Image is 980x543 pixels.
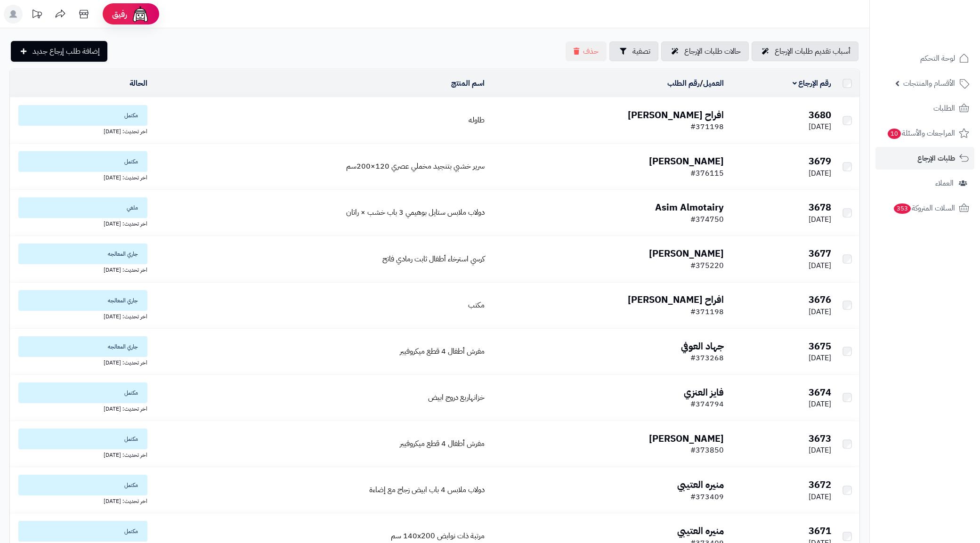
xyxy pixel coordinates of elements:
[935,177,954,190] span: العملاء
[14,264,147,274] div: اخر تحديث: [DATE]
[32,46,100,57] span: إضافة طلب إرجاع جديد
[809,524,831,538] b: 3671
[18,521,147,542] span: مكتمل
[18,336,147,357] span: جاري المعالجه
[14,218,147,228] div: اخر تحديث: [DATE]
[428,392,485,403] a: خزانهاربع دروج ابيض
[346,161,485,172] span: سرير خشبي بتنجيد مخملي عصري 120×200سم
[681,339,724,353] b: جهاد العوفي
[18,475,147,495] span: مكتمل
[690,398,724,410] span: #374794
[14,449,147,459] div: اخر تحديث: [DATE]
[655,200,724,214] b: Asim Almotairy
[14,403,147,413] div: اخر تحديث: [DATE]
[809,491,831,502] span: [DATE]
[400,438,485,449] a: مفرش أطفال 4 قطع ميكروفيبر
[690,121,724,132] span: #371198
[690,491,724,502] span: #373409
[649,154,724,168] b: [PERSON_NAME]
[888,129,901,139] span: 10
[690,352,724,364] span: #373268
[14,172,147,182] div: اخر تحديث: [DATE]
[809,121,831,132] span: [DATE]
[793,78,832,89] a: رقم الإرجاع
[875,197,974,219] a: السلات المتروكة353
[809,431,831,446] b: 3673
[131,5,150,24] img: ai-face.png
[488,70,728,97] td: /
[875,97,974,120] a: الطلبات
[809,292,831,307] b: 3676
[875,147,974,170] a: طلبات الإرجاع
[809,478,831,492] b: 3672
[809,260,831,271] span: [DATE]
[917,152,955,165] span: طلبات الإرجاع
[18,243,147,264] span: جاري المعالجه
[130,78,147,89] a: الحالة
[112,8,127,20] span: رفيق
[875,47,974,70] a: لوحة التحكم
[661,41,749,61] a: حالات طلبات الإرجاع
[11,41,107,62] a: إضافة طلب إرجاع جديد
[920,52,955,65] span: لوحة التحكم
[18,151,147,172] span: مكتمل
[469,114,485,126] a: طاوله
[809,445,831,456] span: [DATE]
[809,214,831,225] span: [DATE]
[809,398,831,410] span: [DATE]
[609,41,658,61] button: تصفية
[14,495,147,505] div: اخر تحديث: [DATE]
[752,41,859,61] a: أسباب تقديم طلبات الإرجاع
[391,530,485,542] a: مرتبة ذات نوابض 140x200 سم
[690,445,724,456] span: #373850
[809,306,831,317] span: [DATE]
[677,478,724,492] b: منيره العتيبي
[18,105,147,126] span: مكتمل
[346,207,485,218] a: دولاب ملابس ستايل بوهيمي 3 باب خشب × راتان
[400,346,485,357] a: مفرش أطفال 4 قطع ميكروفيبر
[18,429,147,449] span: مكتمل
[451,78,485,89] a: اسم المنتج
[632,46,650,57] span: تصفية
[809,339,831,353] b: 3675
[649,246,724,260] b: [PERSON_NAME]
[14,126,147,136] div: اخر تحديث: [DATE]
[894,203,911,214] span: 353
[468,300,485,311] span: مكتب
[809,168,831,179] span: [DATE]
[649,431,724,446] b: [PERSON_NAME]
[875,172,974,195] a: العملاء
[628,292,724,307] b: افراح [PERSON_NAME]
[583,46,599,57] span: حذف
[933,102,955,115] span: الطلبات
[809,352,831,364] span: [DATE]
[684,46,741,57] span: حالات طلبات الإرجاع
[382,253,485,265] a: كرسي استرخاء أطفال ثابت رمادي فاتح
[566,41,607,61] button: حذف
[677,524,724,538] b: منيره العتيبي
[14,311,147,321] div: اخر تحديث: [DATE]
[18,382,147,403] span: مكتمل
[25,5,49,26] a: تحديثات المنصة
[887,127,955,140] span: المراجعات والأسئلة
[809,246,831,260] b: 3677
[690,168,724,179] span: #376115
[893,202,955,215] span: السلات المتروكة
[628,108,724,122] b: افراح [PERSON_NAME]
[690,214,724,225] span: #374750
[875,122,974,145] a: المراجعات والأسئلة10
[690,306,724,317] span: #371198
[703,78,724,89] a: العميل
[14,357,147,367] div: اخر تحديث: [DATE]
[369,484,485,495] a: دولاب ملابس 4 باب ابيض زجاج مع إضاءة
[809,108,831,122] b: 3680
[667,78,700,89] a: رقم الطلب
[809,154,831,168] b: 3679
[809,385,831,399] b: 3674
